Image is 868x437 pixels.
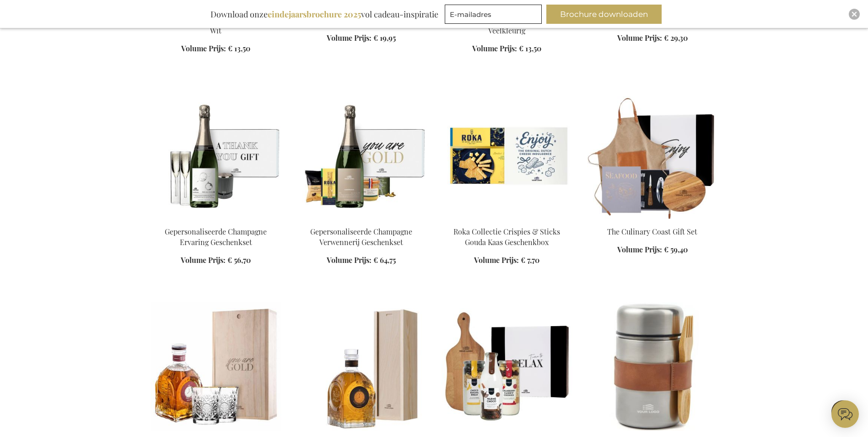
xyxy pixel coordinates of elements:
[296,302,427,431] img: MM Antverpia Amaretto 1905 - Personalised Business Gift
[227,255,251,265] span: € 56,70
[472,44,541,54] a: Volume Prijs: € 13,50
[849,9,860,20] div: Close
[664,245,688,254] span: € 59,40
[181,44,250,54] a: Volume Prijs: € 13,50
[268,9,361,20] b: eindejaarsbrochure 2025
[617,33,688,44] a: Volume Prijs: € 29,30
[373,255,396,265] span: € 64,75
[474,255,539,266] a: Volume Prijs: € 7,70
[327,255,396,266] a: Volume Prijs: € 64,75
[617,33,662,43] span: Volume Prijs:
[831,400,859,428] iframe: belco-activator-frame
[327,33,396,44] a: Volume Prijs: € 19,95
[445,5,542,24] input: E-mailadres
[296,215,427,224] a: Gepersonaliseerde Champagne Verwennerij Geschenkset
[474,255,519,265] span: Volume Prijs:
[296,91,427,219] img: Gepersonaliseerde Champagne Verwennerij Geschenkset
[181,44,226,53] span: Volume Prijs:
[664,33,688,43] span: € 29,30
[181,255,226,265] span: Volume Prijs:
[617,245,662,254] span: Volume Prijs:
[296,427,427,436] a: MM Antverpia Amaretto 1905 - Personalised Business Gift
[151,302,281,431] img: MM Antverpia Rum Gift Set
[607,227,697,236] a: The Culinary Coast Gift Set
[442,302,572,431] img: Sweet Treats Baking Box
[472,44,517,53] span: Volume Prijs:
[587,91,718,219] img: The Culinary Coast Gift Set
[165,227,267,247] a: Gepersonaliseerde Champagne Ervaring Geschenkset
[617,245,688,255] a: Volume Prijs: € 59,40
[587,302,718,431] img: Personalised Miles Food Thermos
[228,44,250,53] span: € 13,50
[519,44,541,53] span: € 13,50
[310,227,412,247] a: Gepersonaliseerde Champagne Verwennerij Geschenkset
[373,33,396,43] span: € 19,95
[327,255,372,265] span: Volume Prijs:
[151,427,281,436] a: MM Antverpia Rum Gift Set
[151,91,281,219] img: Gepersonaliseerde Champagne Ervaring Geschenkset
[587,427,718,436] a: Personalised Miles Food Thermos
[206,5,442,24] div: Download onze vol cadeau-inspiratie
[453,227,560,247] a: Roka Collectie Crispies & Sticks Gouda Kaas Geschenkbox
[546,5,662,24] button: Brochure downloaden
[442,427,572,436] a: Sweet Treats Baking Box
[181,255,251,266] a: Volume Prijs: € 56,70
[327,33,372,43] span: Volume Prijs:
[442,91,572,219] img: Roka Collection Crispies & Sticks Gouda Cheese Gift Box
[445,5,545,27] form: marketing offers and promotions
[151,215,281,224] a: Gepersonaliseerde Champagne Ervaring Geschenkset
[852,11,857,17] img: Close
[521,255,539,265] span: € 7,70
[442,215,572,224] a: Roka Collection Crispies & Sticks Gouda Cheese Gift Box
[587,215,718,224] a: The Culinary Coast Gift Set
